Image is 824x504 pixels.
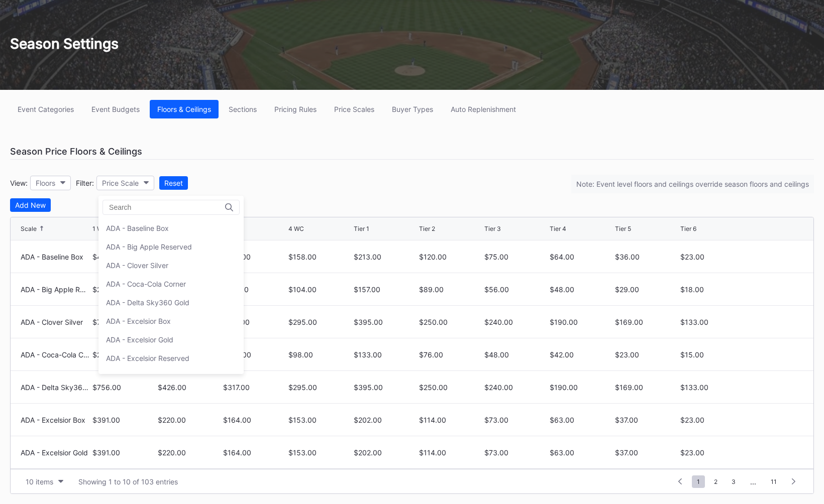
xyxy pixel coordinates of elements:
div: ADA - Coca-Cola Corner [106,280,186,288]
div: $153.00 [288,448,351,457]
div: ADA - Clover Silver [106,261,168,270]
div: $73.00 [484,448,547,457]
span: 3 [727,475,741,488]
div: ... [743,477,764,486]
div: 10 items [26,477,53,486]
span: 11 [766,475,782,488]
div: $202.00 [354,448,417,457]
div: $220.00 [158,448,221,457]
div: ADA - Excelsior Box [106,317,171,325]
button: 10 items [21,475,68,488]
div: ADA - Excelsior Gold [21,448,90,457]
div: ADA - Big Apple Reserved [106,242,192,251]
div: ADA - Excelsior Gold [106,335,173,344]
div: $391.00 [92,448,155,457]
span: 1 [692,475,705,488]
input: Search [109,203,197,211]
div: $63.00 [550,448,612,457]
div: Showing 1 to 10 of 103 entries [78,477,178,486]
div: ADA - Baseline Box [106,224,169,232]
div: $23.00 [680,448,743,457]
div: ADA - Delta Sky360 Gold [106,298,189,307]
div: ADA - Excelsior Reserved [106,354,189,362]
div: $114.00 [419,448,482,457]
div: $37.00 [615,448,678,457]
div: $164.00 [223,448,286,457]
span: 2 [709,475,723,488]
